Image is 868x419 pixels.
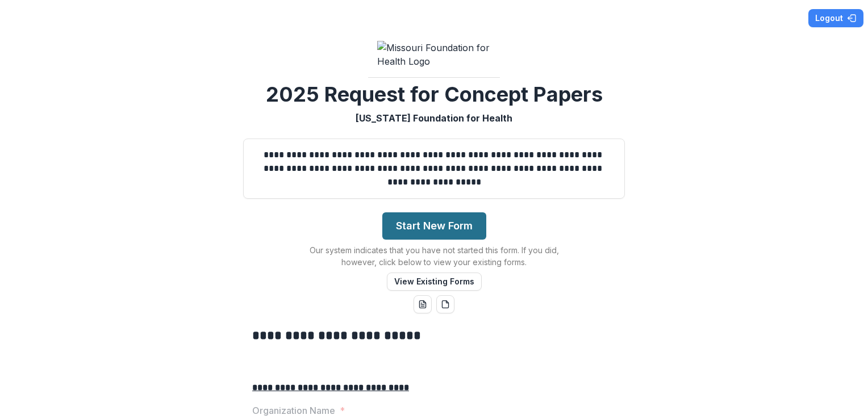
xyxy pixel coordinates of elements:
p: Organization Name [252,404,335,417]
h2: 2025 Request for Concept Papers [266,82,603,107]
button: word-download [414,295,432,313]
button: Start New Form [382,212,486,240]
button: pdf-download [436,295,454,313]
p: Our system indicates that you have not started this form. If you did, however, click below to vie... [292,244,576,268]
img: Missouri Foundation for Health Logo [377,41,491,68]
button: View Existing Forms [387,273,482,291]
p: [US_STATE] Foundation for Health [356,111,512,125]
button: Logout [808,9,863,27]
